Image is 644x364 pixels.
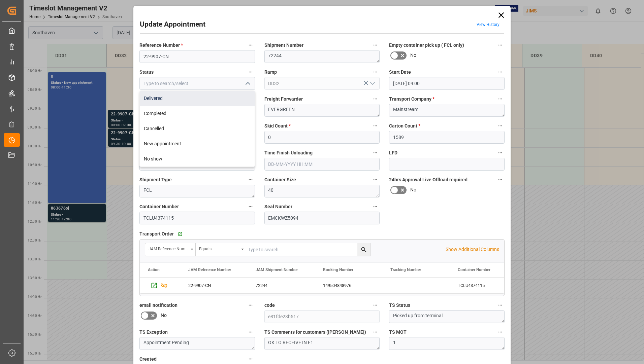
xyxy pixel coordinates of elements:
button: code [371,301,380,310]
div: Action [148,267,160,272]
div: 149504848976 [315,278,382,293]
span: email notification [139,302,178,309]
span: TS Comments for customers ([PERSON_NAME]) [264,329,366,336]
div: Equals [199,244,239,252]
button: Carton Count * [496,121,505,130]
a: View History [477,22,500,27]
span: Carton Count [389,122,420,130]
button: Reference Number * [246,41,255,49]
p: Show Additional Columns [446,246,499,253]
span: Container Size [264,176,296,183]
span: code [264,302,275,309]
textarea: 40 [264,185,380,197]
input: DD-MM-YYYY HH:MM [264,158,380,171]
span: No [410,186,416,193]
div: No show [140,151,255,167]
span: TS Exception [139,329,168,336]
span: Status [139,69,154,76]
textarea: 1 [389,337,505,350]
button: email notification [246,301,255,310]
span: Container Number [458,267,490,272]
button: Created [246,355,255,363]
span: 24hrs Approval Live Offload required [389,176,468,183]
button: Shipment Number [371,41,380,49]
span: Created [139,356,157,363]
span: No [410,52,416,59]
button: TS MOT [496,328,505,336]
button: Container Size [371,175,380,184]
span: Start Date [389,69,411,76]
button: open menu [367,78,377,89]
textarea: Mainstream [389,104,505,117]
button: Empty container pick up ( FCL only) [496,41,505,49]
button: Seal Number [371,202,380,211]
input: Type to search [246,243,370,256]
span: TS MOT [389,329,407,336]
div: Delivered [140,91,255,106]
button: Container Number [246,202,255,211]
span: Transport Company [389,96,434,103]
span: Shipment Number [264,42,303,49]
input: DD-MM-YYYY HH:MM [389,77,505,90]
span: No [161,312,167,319]
span: LFD [389,149,397,156]
span: Transport Order [139,230,174,238]
button: open menu [196,243,246,256]
span: TS Status [389,302,410,309]
textarea: Appointment Pending [139,337,255,350]
button: open menu [145,243,196,256]
span: Empty container pick up ( FCL only) [389,42,464,49]
div: 22-9907-CN [180,278,248,293]
div: JAM Reference Number [149,244,188,252]
span: Shipment Type [139,176,172,183]
div: Press SPACE to select this row. [140,278,180,294]
div: 72244 [248,278,315,293]
span: Time Finish Unloading [264,149,313,156]
span: Ramp [264,69,277,76]
button: TS Status [496,301,505,310]
textarea: FCL [139,185,255,197]
textarea: EVERGREEN [264,104,380,117]
textarea: Picked up from terminal [389,310,505,323]
div: New appointment [140,136,255,151]
span: JAM Shipment Number [256,267,298,272]
button: Status [246,68,255,76]
span: Freight Forwarder [264,96,303,103]
textarea: OK TO RECEIVE IN E1 [264,337,380,350]
span: Tracking Number [390,267,421,272]
span: Skid Count [264,122,291,130]
span: Container Number [139,203,179,210]
button: Start Date [496,68,505,76]
button: TS Exception [246,328,255,336]
button: Time Finish Unloading [371,148,380,157]
button: Skid Count * [371,121,380,130]
span: JAM Reference Number [188,267,231,272]
input: Type to search/select [264,77,380,90]
span: Reference Number [139,42,183,49]
div: Completed [140,106,255,121]
span: Booking Number [323,267,353,272]
button: close menu [242,78,252,89]
button: LFD [496,148,505,157]
h2: Update Appointment [140,19,205,30]
button: 24hrs Approval Live Offload required [496,175,505,184]
button: TS Comments for customers ([PERSON_NAME]) [371,328,380,336]
button: Ramp [371,68,380,76]
button: Transport Company * [496,95,505,103]
div: Cancelled [140,121,255,136]
button: Shipment Type [246,175,255,184]
div: TCLU4374115 [450,278,517,293]
textarea: 72244 [264,50,380,63]
input: Type to search/select [139,77,255,90]
button: Freight Forwarder [371,95,380,103]
span: Seal Number [264,203,292,210]
button: search button [357,243,370,256]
